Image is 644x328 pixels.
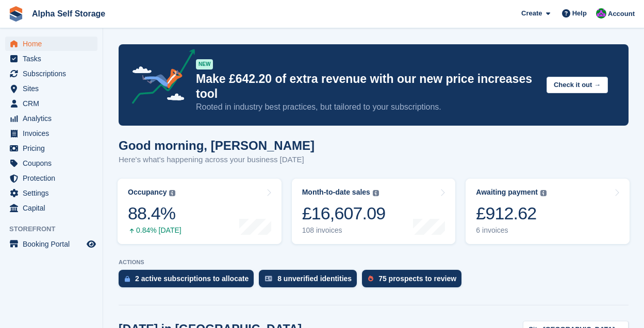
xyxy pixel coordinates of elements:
div: 88.4% [128,203,181,224]
span: Pricing [23,141,85,156]
span: Invoices [23,126,85,141]
div: Awaiting payment [476,188,538,197]
a: menu [5,111,97,126]
a: Awaiting payment £912.62 6 invoices [466,179,630,244]
a: menu [5,37,97,51]
span: Booking Portal [23,237,85,251]
span: Home [23,37,85,51]
button: Check it out → [547,77,608,94]
img: active_subscription_to_allocate_icon-d502201f5373d7db506a760aba3b589e785aa758c864c3986d89f69b8ff3... [125,275,130,282]
img: icon-info-grey-7440780725fd019a000dd9b08b2336e03edf1995a4989e88bcd33f0948082b44.svg [169,190,175,196]
img: icon-info-grey-7440780725fd019a000dd9b08b2336e03edf1995a4989e88bcd33f0948082b44.svg [373,190,379,196]
div: Occupancy [128,188,167,197]
img: stora-icon-8386f47178a22dfd0bd8f6a31ec36ba5ce8667c1dd55bd0f319d3a0aa187defe.svg [8,6,24,22]
a: menu [5,171,97,185]
span: Coupons [23,156,85,170]
a: menu [5,66,97,81]
img: verify_identity-adf6edd0f0f0b5bbfe63781bf79b02c33cf7c696d77639b501bdc392416b5a36.svg [265,275,272,282]
div: 108 invoices [302,226,386,235]
div: 75 prospects to review [378,274,456,283]
a: menu [5,141,97,156]
span: Capital [23,201,85,215]
span: Account [608,9,635,19]
a: menu [5,81,97,96]
span: Storefront [9,224,103,234]
a: menu [5,51,97,66]
a: menu [5,237,97,251]
a: Alpha Self Storage [28,5,109,22]
p: Here's what's happening across your business [DATE] [119,154,315,166]
p: ACTIONS [119,259,629,266]
div: Month-to-date sales [302,188,370,197]
a: Occupancy 88.4% 0.84% [DATE] [118,179,282,244]
img: icon-info-grey-7440780725fd019a000dd9b08b2336e03edf1995a4989e88bcd33f0948082b44.svg [540,190,547,196]
span: Tasks [23,51,85,66]
a: menu [5,156,97,170]
a: menu [5,201,97,215]
img: prospect-51fa495bee0391a8d652442698ab0144808aea92771e9ea1ae160a38d050c398.svg [368,275,373,282]
img: price-adjustments-announcement-icon-8257ccfd72463d97f412b2fc003d46551f7dbcb40ab6d574587a9cd5c0d94... [123,49,195,108]
div: 0.84% [DATE] [128,226,181,235]
a: menu [5,186,97,200]
a: menu [5,96,97,111]
a: 8 unverified identities [259,270,362,292]
span: Subscriptions [23,66,85,81]
a: 2 active subscriptions to allocate [119,270,259,292]
span: Create [521,8,542,19]
div: 2 active subscriptions to allocate [135,274,249,283]
a: 75 prospects to review [362,270,467,292]
span: CRM [23,96,85,111]
div: 6 invoices [476,226,547,235]
div: £16,607.09 [302,203,386,224]
div: £912.62 [476,203,547,224]
img: James Bambury [596,8,606,19]
div: 8 unverified identities [277,274,352,283]
a: menu [5,126,97,141]
span: Settings [23,186,85,200]
span: Analytics [23,111,85,126]
h1: Good morning, [PERSON_NAME] [119,139,315,152]
p: Make £642.20 of extra revenue with our new price increases tool [196,72,538,101]
p: Rooted in industry best practices, but tailored to your subscriptions. [196,101,538,113]
span: Protection [23,171,85,185]
span: Sites [23,81,85,96]
a: Month-to-date sales £16,607.09 108 invoices [292,179,456,244]
span: Help [572,8,587,19]
a: Preview store [85,238,97,250]
div: NEW [196,59,213,70]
